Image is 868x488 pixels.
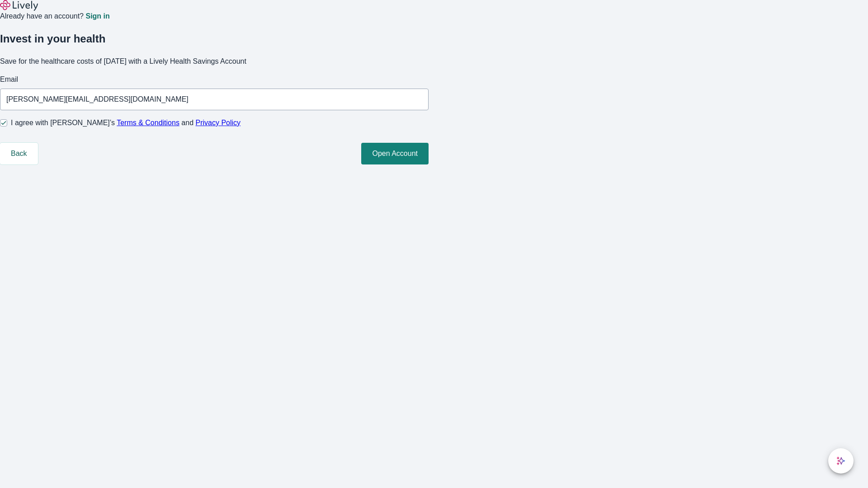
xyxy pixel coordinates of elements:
svg: Lively AI Assistant [836,456,845,465]
a: Privacy Policy [196,119,241,127]
button: Open Account [361,143,429,164]
span: I agree with [PERSON_NAME]’s and [11,117,241,128]
button: chat [828,448,854,474]
a: Sign in [85,13,109,20]
a: Terms & Conditions [117,119,179,127]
